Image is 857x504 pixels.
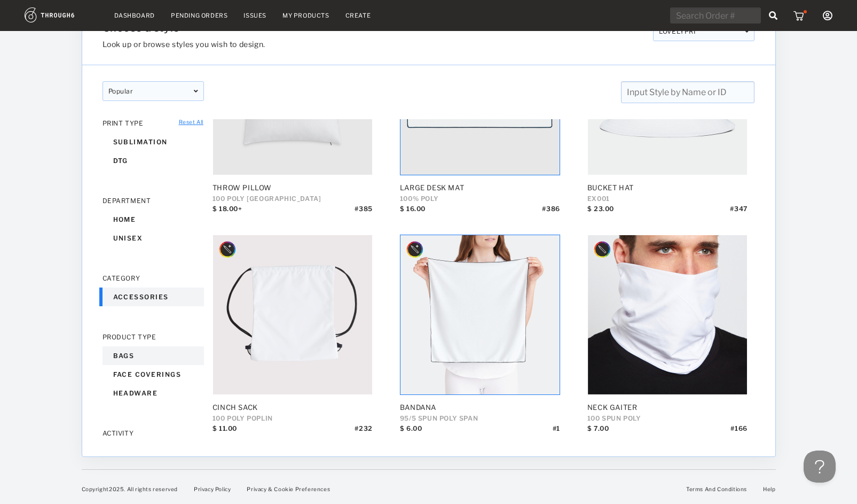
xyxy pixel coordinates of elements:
[25,7,98,22] img: logo.1c10ca64.svg
[103,365,204,384] div: face coverings
[247,486,330,492] a: Privacy & Cookie Preferences
[804,451,836,483] iframe: Toggle Customer Support
[103,346,204,365] div: bags
[282,12,329,19] a: My Products
[621,81,754,103] input: Input Style by Name or ID
[213,205,242,221] div: $ 18.00+
[587,183,748,192] div: Bucket Hat
[103,119,204,127] div: PRINT TYPE
[400,235,560,394] img: c432780e-1b2b-4772-a765-7c0adde4d576.jpg
[103,40,645,49] h3: Look up or browse styles you wish to design.
[213,424,237,440] div: $ 11.00
[213,235,372,394] img: 6cdf0137-b3e9-4bf4-8554-1c3b5b1d9e7d.jpg
[686,486,747,492] a: Terms And Conditions
[406,241,424,259] img: style_designer_badgeMockup.svg
[587,205,614,221] div: $ 23.00
[179,119,203,125] a: Reset All
[587,424,609,440] div: $ 7.00
[103,333,204,341] div: PRODUCT TYPE
[670,7,761,24] input: Search Order #
[730,205,747,221] div: # 347
[653,21,754,41] div: LOVELYPRI
[103,151,204,170] div: dtg
[103,133,204,151] div: sublimation
[213,183,373,192] div: Throw Pillow
[103,384,204,402] div: headware
[355,205,372,221] div: # 385
[730,424,747,440] div: # 166
[345,12,371,19] a: Create
[588,235,747,394] img: 88278da0-22bd-42fb-b6bf-aa9a7cabf76a.jpg
[171,12,227,19] a: Pending Orders
[553,424,560,440] div: # 1
[103,197,204,205] div: DEPARTMENT
[400,183,560,192] div: Large Desk Mat
[400,403,560,412] div: Bandana
[400,414,560,422] div: 95/5 SPUN POLY SPAN
[103,229,204,247] div: unisex
[400,195,560,203] div: 100% POLY
[593,241,611,259] img: style_designer_badgeOriginal.svg
[103,210,204,229] div: home
[243,12,266,19] a: Issues
[213,195,373,203] div: 100 POLY [GEOGRAPHIC_DATA]
[103,81,204,101] div: popular
[103,288,204,306] div: accessories
[355,424,372,440] div: # 232
[400,205,426,221] div: $ 16.00
[194,486,231,492] a: Privacy Policy
[763,486,775,492] a: Help
[103,274,204,282] div: CATEGORY
[587,403,748,412] div: Neck Gaiter
[400,424,422,440] div: $ 6.00
[218,241,237,259] img: style_designer_badgeMockup.svg
[213,414,373,422] div: 100 POLY POPLIN
[114,12,155,19] a: Dashboard
[542,205,560,221] div: # 386
[82,486,178,492] span: Copyright 2025 . All rights reserved
[213,403,373,412] div: Cinch Sack
[587,195,748,203] div: EX001
[793,10,807,21] img: icon_cart_red_dot.b92b630d.svg
[103,429,204,437] div: ACTIVITY
[587,414,748,422] div: 100 SPUN POLY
